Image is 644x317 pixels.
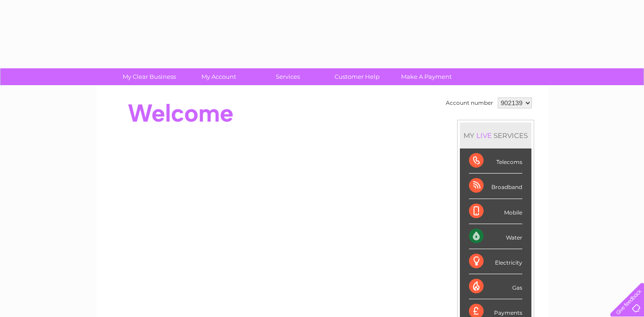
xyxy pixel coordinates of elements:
a: Customer Help [319,68,395,85]
div: Mobile [469,199,522,224]
div: Electricity [469,249,522,274]
a: My Clear Business [112,68,187,85]
div: Gas [469,274,522,299]
div: Water [469,224,522,249]
a: Make A Payment [389,68,464,85]
div: MY SERVICES [460,123,531,148]
a: My Account [181,68,256,85]
div: Broadband [469,174,522,199]
td: Account number [443,95,495,111]
div: LIVE [474,131,494,140]
a: Services [250,68,325,85]
div: Telecoms [469,148,522,174]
